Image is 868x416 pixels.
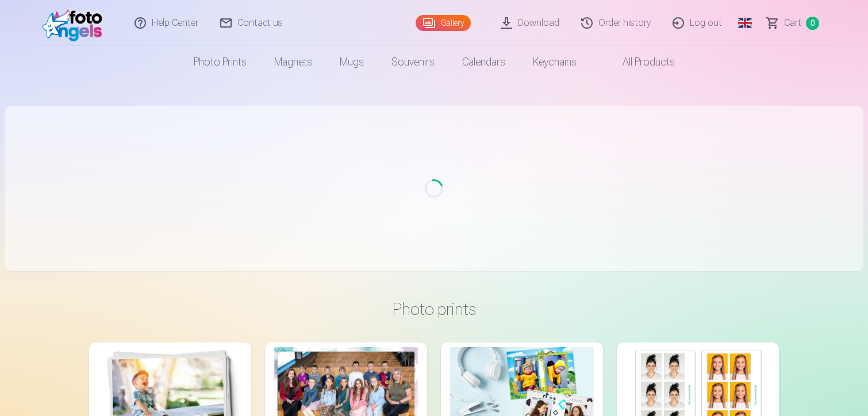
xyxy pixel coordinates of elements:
[448,46,519,78] a: Calendars
[326,46,378,78] a: Mugs
[519,46,590,78] a: Keychains
[260,46,326,78] a: Magnets
[416,15,471,31] a: Gallery
[180,46,260,78] a: Photo prints
[98,299,770,319] h3: Photo prints
[784,16,801,30] span: Сart
[42,5,108,41] img: /fa1
[590,46,689,78] a: All products
[806,17,819,30] span: 0
[378,46,448,78] a: Souvenirs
